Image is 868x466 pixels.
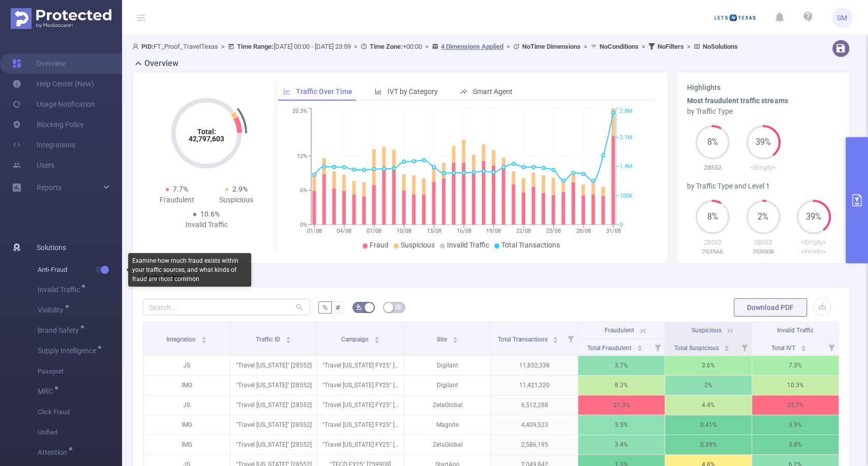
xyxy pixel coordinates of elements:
[605,327,634,334] span: Fraudulent
[687,181,839,192] div: by Traffic Type and Level 1
[800,347,806,350] i: icon: caret-down
[734,298,807,317] button: Download PDF
[674,345,721,352] span: Total Suspicious
[285,335,291,341] div: Sort
[800,344,806,347] i: icon: caret-up
[189,135,224,143] tspan: 42,797,603
[12,114,84,135] a: Blocking Policy
[38,422,122,443] span: Unified
[650,339,665,355] i: Filter menu
[322,303,327,312] span: %
[375,88,382,95] i: icon: bar-chart
[522,43,581,50] b: No Time Dimensions
[457,228,471,234] tspan: 16/08
[576,228,591,234] tspan: 28/08
[38,306,67,314] span: Visibility
[317,376,404,395] p: "Travel [US_STATE] FY25" [253566]
[665,415,752,434] p: 0.41%
[12,155,54,175] a: Users
[143,356,230,375] p: JS
[201,335,207,341] div: Sort
[581,43,590,50] span: >
[491,435,578,454] p: 2,586,195
[296,87,352,96] span: Traffic Over Time
[620,193,633,199] tspan: 700K
[687,106,839,117] div: by Traffic Type
[546,228,561,234] tspan: 25/08
[687,247,738,257] p: 253566
[166,336,197,343] span: Integration
[620,222,623,228] tspan: 0
[752,415,839,434] p: 3.9%
[620,108,633,115] tspan: 2.8M
[11,8,111,29] img: Protected Media
[837,8,847,28] span: SM
[687,237,738,247] p: 28552
[620,134,633,141] tspan: 2.1M
[230,395,317,415] p: "Travel [US_STATE]" [28552]
[665,376,752,395] p: 2%
[503,43,513,50] span: >
[356,304,362,310] i: icon: bg-colors
[147,195,206,205] div: Fraudulent
[197,128,216,136] tspan: Total:
[691,327,721,334] span: Suspicious
[637,344,643,350] div: Sort
[553,339,558,342] i: icon: caret-down
[387,87,438,96] span: IVT by Category
[232,185,248,193] span: 2.9%
[143,435,230,454] p: IMG
[824,339,839,355] i: Filter menu
[237,43,274,50] b: Time Range:
[703,43,738,50] b: No Solutions
[38,388,56,395] span: MRC
[553,335,558,338] i: icon: caret-up
[374,339,379,342] i: icon: caret-down
[38,286,83,293] span: Invalid Traffic
[752,435,839,454] p: 3.8%
[317,356,404,375] p: "Travel [US_STATE] FY25" [253566]
[12,74,94,94] a: Help Center (New)
[441,43,503,50] u: 4 Dimensions Applied
[401,241,435,249] span: Suspicious
[38,361,122,382] span: Passport
[578,356,665,375] p: 3.7%
[746,213,781,221] span: 2%
[447,241,489,249] span: Invalid Traffic
[177,220,236,230] div: Invalid Traffic
[587,345,633,352] span: Total Fraudulent
[578,435,665,454] p: 3.4%
[341,336,370,343] span: Campaign
[201,339,206,342] i: icon: caret-down
[37,177,62,198] a: Reports
[374,335,380,341] div: Sort
[37,183,62,192] span: Reports
[687,163,738,173] p: 28552
[307,228,322,234] tspan: 01/08
[201,335,206,338] i: icon: caret-up
[452,339,458,342] i: icon: caret-down
[218,43,228,50] span: >
[491,415,578,434] p: 4,409,523
[37,237,66,258] span: Solutions
[128,253,251,287] div: Examine how much fraud exists within your traffic sources, and what kinds of fraud are most common
[796,213,831,221] span: 39%
[336,303,340,312] span: #
[687,82,839,93] h3: Highlights
[578,415,665,434] p: 3.5%
[552,335,558,341] div: Sort
[38,449,71,456] span: Attention
[143,376,230,395] p: IMG
[687,97,788,105] b: Most fraudulent traffic streams
[491,376,578,395] p: 11,421,320
[695,213,730,221] span: 8%
[283,88,290,95] i: icon: line-chart
[491,356,578,375] p: 11,852,338
[370,43,403,50] b: Time Zone:
[738,247,789,257] p: 259908
[230,415,317,434] p: "Travel [US_STATE]" [28552]
[452,335,458,338] i: icon: caret-up
[516,228,531,234] tspan: 22/08
[665,395,752,415] p: 4.4%
[292,108,307,115] tspan: 20.3%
